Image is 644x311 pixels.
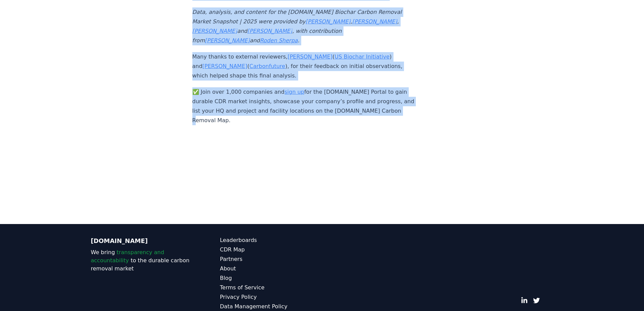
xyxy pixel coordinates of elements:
a: Privacy Policy [220,293,322,301]
a: About [220,265,322,273]
a: Roden Sherpa [260,37,298,44]
p: We bring to the durable carbon removal market [91,248,193,273]
a: [PERSON_NAME] [192,28,237,34]
p: [DOMAIN_NAME] [91,236,193,246]
a: [PERSON_NAME] [306,18,351,25]
a: [PERSON_NAME] [202,63,247,69]
a: sign up [285,89,304,95]
p: Many thanks to external reviewers, ( ) and ( ), for their feedback on initial observations, which... [192,52,416,81]
a: Terms of Service [220,284,322,292]
span: transparency and accountability [91,249,164,264]
a: CDR Map [220,246,322,254]
a: Blog [220,274,322,282]
p: ✅ Join over 1,000 companies and for the [DOMAIN_NAME] Portal to gain durable CDR market insights,... [192,87,416,135]
a: Carbonfuture [249,63,285,69]
a: [PERSON_NAME] [288,53,333,60]
a: LinkedIn [521,297,528,304]
em: Data, analysis, and content for the [DOMAIN_NAME] Biochar Carbon Removal Market Snapshot | 2025 w... [192,9,402,44]
a: [PERSON_NAME] [352,18,397,25]
a: [PERSON_NAME] [205,37,250,44]
a: Twitter [533,297,540,304]
a: US Biochar Initiative [335,53,389,60]
a: Data Management Policy [220,303,322,311]
a: Leaderboards [220,236,322,244]
a: Partners [220,255,322,263]
a: [PERSON_NAME] [247,28,292,34]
